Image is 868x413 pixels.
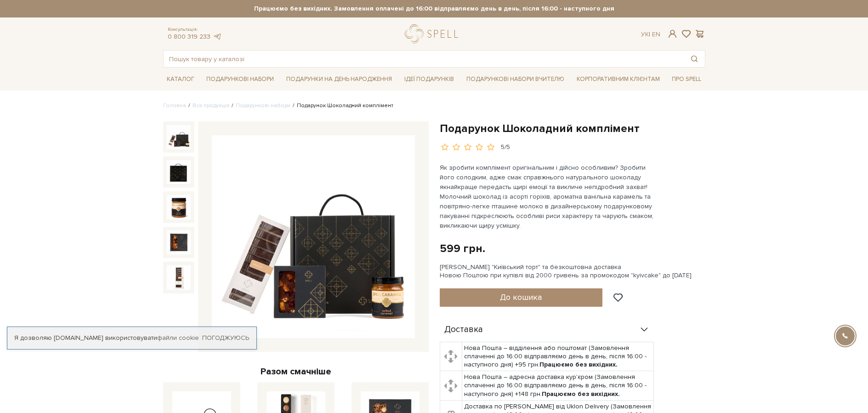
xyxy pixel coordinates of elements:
[167,230,191,254] img: Подарунок Шоколадний комплімент
[462,371,653,401] td: Нова Пошта – адресна доставка кур'єром (Замовлення сплаченні до 16:00 відправляємо день в день, п...
[163,72,198,86] a: Каталог
[444,326,483,334] span: Доставка
[236,102,290,109] a: Подарункові набори
[542,390,620,398] b: Працюємо без вихідних.
[684,51,705,67] button: Пошук товару у каталозі
[167,195,191,219] img: Подарунок Шоколадний комплімент
[401,72,458,86] a: Ідеї подарунків
[501,143,510,152] div: 5/5
[668,72,705,86] a: Про Spell
[440,288,603,307] button: До кошика
[462,342,653,371] td: Нова Пошта – відділення або поштомат (Замовлення сплаченні до 16:00 відправляємо день в день, піс...
[440,241,485,256] div: 599 грн.
[168,27,222,33] span: Консультація:
[164,51,684,67] input: Пошук товару у каталозі
[440,163,655,230] p: Як зробити комплімент оригінальним і дійсно особливим? Зробити його солодким, адже смак справжньо...
[193,102,229,109] a: Вся продукція
[290,102,393,110] li: Подарунок Шоколадний комплімент
[440,121,705,136] h1: Подарунок Шоколадний комплімент
[7,334,256,342] div: Я дозволяю [DOMAIN_NAME] використовувати
[167,160,191,184] img: Подарунок Шоколадний комплімент
[212,135,415,338] img: Подарунок Шоколадний комплімент
[440,263,705,280] div: [PERSON_NAME] "Київський торт" та безкоштовна доставка Новою Поштою при купівлі від 2000 гривень ...
[203,72,278,86] a: Подарункові набори
[652,30,660,38] a: En
[213,33,222,40] a: telegram
[649,30,650,38] span: |
[202,334,249,342] a: Погоджуюсь
[539,361,618,368] b: Працюємо без вихідних.
[167,265,191,289] img: Подарунок Шоколадний комплімент
[463,71,568,87] a: Подарункові набори Вчителю
[167,125,191,149] img: Подарунок Шоколадний комплімент
[500,292,542,302] span: До кошика
[573,72,664,86] a: Корпоративним клієнтам
[641,30,660,39] div: Ук
[405,24,462,43] a: logo
[163,102,186,109] a: Головна
[163,5,705,13] strong: Працюємо без вихідних. Замовлення оплачені до 16:00 відправляємо день в день, після 16:00 - насту...
[157,334,199,342] a: файли cookie
[168,33,210,40] a: 0 800 319 233
[163,366,429,378] div: Разом смачніше
[283,72,396,86] a: Подарунки на День народження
